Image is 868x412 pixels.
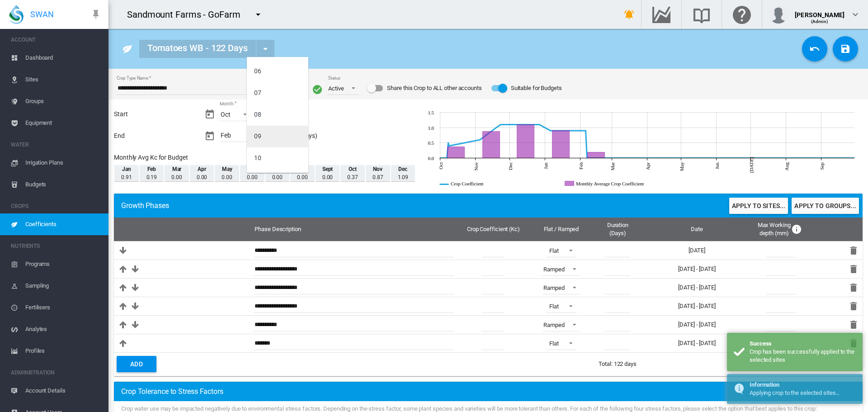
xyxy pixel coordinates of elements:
[254,110,261,119] div: 08
[727,374,863,404] div: Information Applying crop to the selected sites...
[750,389,856,397] div: Applying crop to the selected sites...
[750,340,856,348] div: Success
[254,89,261,98] div: 07
[750,348,856,364] div: Crop has been successfully applied to the selected sites
[254,132,261,141] div: 09
[727,333,863,371] div: Success Crop has been successfully applied to the selected sites
[750,381,856,389] div: Information
[254,67,261,76] div: 06
[254,154,261,163] div: 10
